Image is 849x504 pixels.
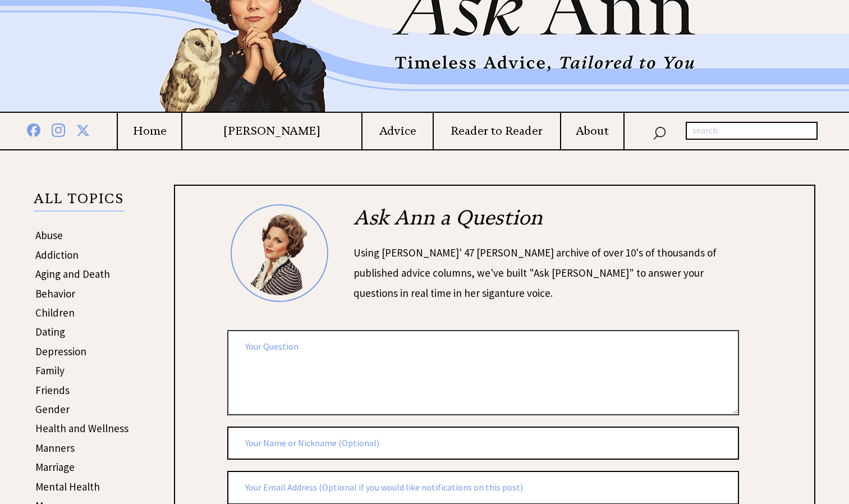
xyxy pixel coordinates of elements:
[35,325,65,338] a: Dating
[35,383,70,397] a: Friends
[354,204,742,242] h2: Ask Ann a Question
[35,460,75,474] a: Marriage
[35,441,75,455] a: Manners
[653,124,666,140] img: search_nav.png
[35,421,129,435] a: Health and Wellness
[231,204,328,302] img: Ann6%20v2%20small.png
[434,124,560,138] a: Reader to Reader
[227,427,739,460] input: Your Name or Nickname (Optional)
[561,124,623,138] a: About
[686,122,818,140] input: search
[35,287,75,300] a: Behavior
[35,248,79,262] a: Addiction
[34,193,124,212] p: ALL TOPICS
[76,122,90,137] img: x%20blue.png
[182,124,361,138] a: [PERSON_NAME]
[362,124,432,138] a: Advice
[35,480,100,493] a: Mental Health
[35,228,63,242] a: Abuse
[35,402,70,416] a: Gender
[27,121,40,137] img: facebook%20blue.png
[354,242,742,303] div: Using [PERSON_NAME]' 47 [PERSON_NAME] archive of over 10's of thousands of published advice colum...
[35,267,110,281] a: Aging and Death
[35,306,75,319] a: Children
[35,364,65,377] a: Family
[35,345,86,358] a: Depression
[52,121,65,137] img: instagram%20blue.png
[118,124,181,138] a: Home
